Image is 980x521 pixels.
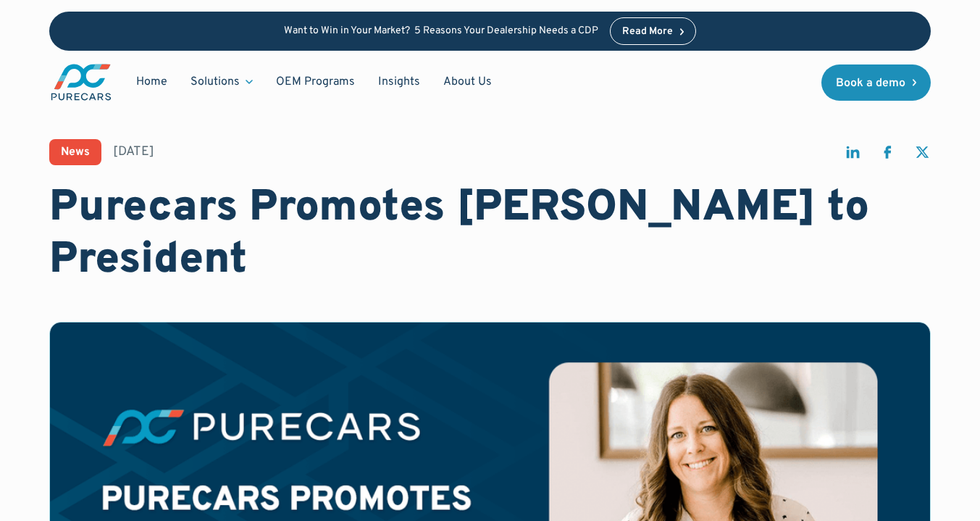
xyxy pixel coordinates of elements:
[836,78,905,89] div: Book a demo
[821,64,931,101] a: Book a demo
[125,68,179,96] a: Home
[284,25,598,38] p: Want to Win in Your Market? 5 Reasons Your Dealership Needs a CDP
[49,62,113,102] img: purecars logo
[61,146,90,158] div: News
[879,143,896,167] a: share on facebook
[113,143,154,161] div: [DATE]
[913,143,931,167] a: share on twitter
[264,68,367,96] a: OEM Programs
[610,17,697,45] a: Read More
[190,74,240,90] div: Solutions
[844,143,861,167] a: share on linkedin
[179,68,264,96] div: Solutions
[622,27,673,37] div: Read More
[49,62,113,102] a: main
[367,68,432,96] a: Insights
[432,68,503,96] a: About Us
[49,183,931,287] h1: Purecars Promotes [PERSON_NAME] to President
